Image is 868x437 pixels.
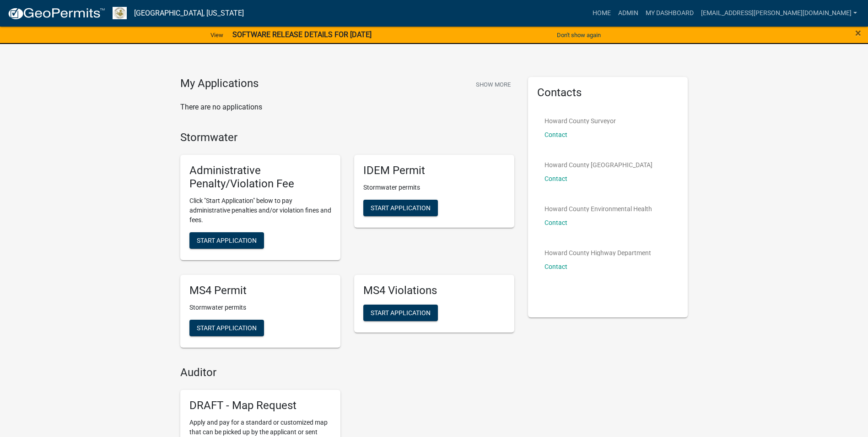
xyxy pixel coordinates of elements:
span: Start Application [197,324,257,331]
h5: MS4 Violations [363,284,505,297]
button: Start Application [363,200,438,216]
a: My Dashboard [642,5,697,22]
h4: My Applications [180,77,259,91]
a: Contact [545,131,567,138]
a: Admin [615,5,642,22]
h4: Auditor [180,366,514,379]
button: Start Application [363,305,438,321]
p: Stormwater permits [189,303,331,312]
button: Start Application [189,232,264,249]
a: Contact [545,175,567,182]
button: Don't show again [553,27,604,43]
p: Stormwater permits [363,183,505,192]
span: × [855,27,861,39]
h5: DRAFT - Map Request [189,399,331,412]
a: View [207,27,227,43]
h5: Contacts [537,86,679,99]
p: Howard County [GEOGRAPHIC_DATA] [545,162,652,168]
p: Howard County Surveyor [545,118,616,124]
a: Contact [545,219,567,226]
a: [GEOGRAPHIC_DATA], [US_STATE] [134,5,244,21]
img: Howard County, Indiana [113,7,127,19]
h5: IDEM Permit [363,164,505,177]
p: There are no applications [180,102,514,113]
a: Contact [545,263,567,270]
button: Show More [472,77,514,92]
button: Close [855,27,861,38]
strong: SOFTWARE RELEASE DETAILS FOR [DATE] [232,30,372,39]
p: Click "Start Application" below to pay administrative penalties and/or violation fines and fees. [189,196,331,225]
span: Start Application [197,236,257,244]
p: Howard County Environmental Health [545,206,652,212]
a: Home [589,5,615,22]
a: [EMAIL_ADDRESS][PERSON_NAME][DOMAIN_NAME] [697,5,861,22]
button: Start Application [189,320,264,336]
h4: Stormwater [180,131,514,144]
p: Howard County Highway Department [545,250,651,256]
span: Start Application [371,204,431,212]
h5: MS4 Permit [189,284,331,297]
h5: Administrative Penalty/Violation Fee [189,164,331,191]
span: Start Application [371,309,431,316]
